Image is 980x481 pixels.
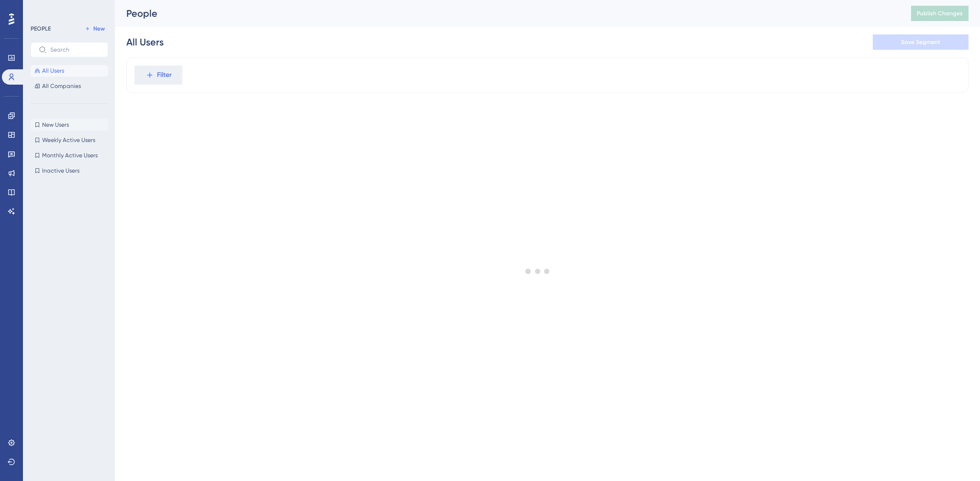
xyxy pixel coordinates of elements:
[31,65,108,77] button: All Users
[31,165,108,176] button: Inactive Users
[873,34,969,50] button: Save Segment
[31,134,108,146] button: Weekly Active Users
[42,67,64,75] span: All Users
[126,35,164,49] div: All Users
[31,25,51,33] div: PEOPLE
[42,152,98,159] span: Monthly Active Users
[42,136,95,144] span: Weekly Active Users
[31,119,108,131] button: New Users
[42,167,79,175] span: Inactive Users
[31,150,108,161] button: Monthly Active Users
[901,38,940,46] span: Save Segment
[42,82,81,90] span: All Companies
[917,10,963,17] span: Publish Changes
[126,7,887,20] div: People
[50,46,100,53] input: Search
[81,23,108,34] button: New
[42,121,69,129] span: New Users
[911,6,969,21] button: Publish Changes
[31,80,108,92] button: All Companies
[93,25,105,33] span: New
